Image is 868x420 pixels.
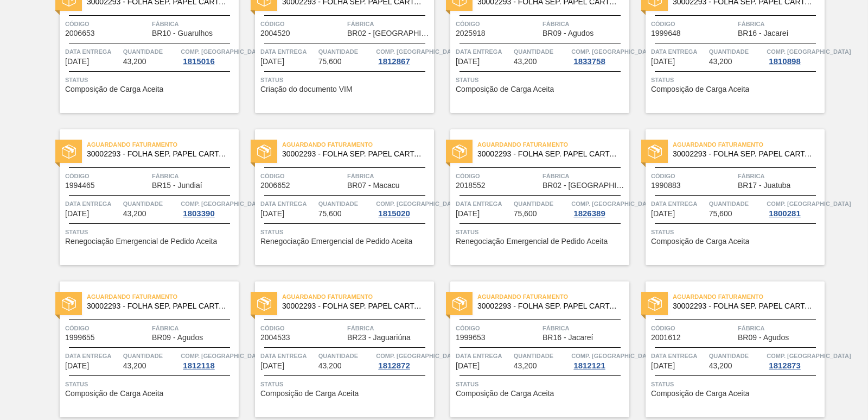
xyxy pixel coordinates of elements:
span: 2004533 [260,334,290,342]
span: Código [65,18,149,29]
span: Data entrega [260,198,316,209]
span: BR02 - Sergipe [347,29,431,37]
span: Composição de Carga Aceita [65,85,163,93]
a: Comp. [GEOGRAPHIC_DATA]1815020 [376,198,431,218]
span: 1999648 [651,29,681,37]
div: 1810898 [767,57,802,66]
span: Código [456,171,540,181]
span: Data entrega [456,46,511,57]
span: Fábrica [152,18,236,29]
span: Data entrega [456,350,511,361]
span: Aguardando Faturamento [477,139,629,150]
span: Comp. Carga [571,198,655,209]
span: 22/09/2025 [456,362,480,370]
span: Código [651,171,735,181]
span: Aguardando Faturamento [87,291,239,302]
span: 15/09/2025 [65,210,89,218]
span: BR23 - Jaguariúna [347,334,411,342]
span: 43,200 [514,58,537,66]
div: 1815016 [181,57,216,66]
span: Fábrica [542,18,627,29]
span: Status [260,74,431,85]
span: 22/09/2025 [651,362,675,370]
span: Comp. Carga [181,198,265,209]
span: Aguardando Faturamento [673,291,825,302]
span: Quantidade [318,198,374,209]
span: Data entrega [651,46,706,57]
span: BR16 - Jacareí [738,29,788,37]
span: Quantidade [318,350,374,361]
span: Composição de Carga Aceita [260,390,359,398]
span: Comp. Carga [767,46,851,57]
span: Composição de Carga Aceita [651,390,749,398]
a: statusAguardando Faturamento30002293 - FOLHA SEP. PAPEL CARTAO 1200x1000M 350gCódigo1999655Fábric... [43,281,239,417]
span: 19/09/2025 [65,362,89,370]
span: 30002293 - FOLHA SEP. PAPEL CARTAO 1200x1000M 350g [87,302,230,310]
a: Comp. [GEOGRAPHIC_DATA]1812867 [376,46,431,66]
span: 17/09/2025 [260,210,284,218]
a: Comp. [GEOGRAPHIC_DATA]1812873 [767,350,822,370]
span: Status [456,379,627,390]
a: Comp. [GEOGRAPHIC_DATA]1803390 [181,198,236,218]
span: 2018552 [456,181,486,190]
a: Comp. [GEOGRAPHIC_DATA]1812118 [181,350,236,370]
a: Comp. [GEOGRAPHIC_DATA]1812121 [571,350,627,370]
span: Aguardando Faturamento [282,291,434,302]
span: 2001612 [651,334,681,342]
span: 1999655 [65,334,95,342]
div: 1826389 [571,209,607,218]
span: 43,200 [514,362,537,370]
span: 1994465 [65,181,95,190]
span: Composição de Carga Aceita [651,85,749,93]
span: Composição de Carga Aceita [65,390,163,398]
span: Código [456,18,540,29]
span: Quantidade [123,198,178,209]
a: statusAguardando Faturamento30002293 - FOLHA SEP. PAPEL CARTAO 1200x1000M 350gCódigo1994465Fábric... [43,129,239,265]
span: Código [65,171,149,181]
img: status [62,297,76,311]
span: BR09 - Agudos [738,334,789,342]
span: 30002293 - FOLHA SEP. PAPEL CARTAO 1200x1000M 350g [282,150,425,158]
div: 1800281 [767,209,802,218]
span: 2025918 [456,29,486,37]
span: BR09 - Agudos [152,334,203,342]
span: Aguardando Faturamento [673,139,825,150]
span: Data entrega [65,46,120,57]
div: 1803390 [181,209,216,218]
span: 19/09/2025 [651,210,675,218]
span: 43,200 [709,362,732,370]
span: Comp. Carga [767,350,851,361]
span: 15/09/2025 [456,58,480,66]
span: Aguardando Faturamento [87,139,239,150]
span: Status [260,227,431,237]
img: status [62,145,76,159]
span: Fábrica [738,18,822,29]
a: Comp. [GEOGRAPHIC_DATA]1833758 [571,46,627,66]
span: 43,200 [123,362,146,370]
span: Fábrica [347,18,431,29]
span: Criação do documento VIM [260,85,353,93]
span: Composição de Carga Aceita [456,85,554,93]
span: 75,600 [514,210,537,218]
span: Comp. Carga [376,46,460,57]
span: Renegociação Emergencial de Pedido Aceita [260,237,412,246]
img: status [257,297,271,311]
div: 1812872 [376,361,412,370]
a: statusAguardando Faturamento30002293 - FOLHA SEP. PAPEL CARTAO 1200x1000M 350gCódigo1990883Fábric... [629,129,825,265]
span: Status [456,227,627,237]
span: Status [456,74,627,85]
div: 1812118 [181,361,216,370]
span: 75,600 [709,210,732,218]
span: Quantidade [123,350,178,361]
div: 1833758 [571,57,607,66]
span: BR02 - Sergipe [542,181,627,190]
span: Comp. Carga [571,46,655,57]
span: 30002293 - FOLHA SEP. PAPEL CARTAO 1200x1000M 350g [87,150,230,158]
a: Comp. [GEOGRAPHIC_DATA]1800281 [767,198,822,218]
span: Código [260,171,344,181]
span: Status [651,74,822,85]
span: 1999653 [456,334,486,342]
span: Código [651,323,735,334]
span: Fábrica [738,323,822,334]
span: Quantidade [514,46,569,57]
